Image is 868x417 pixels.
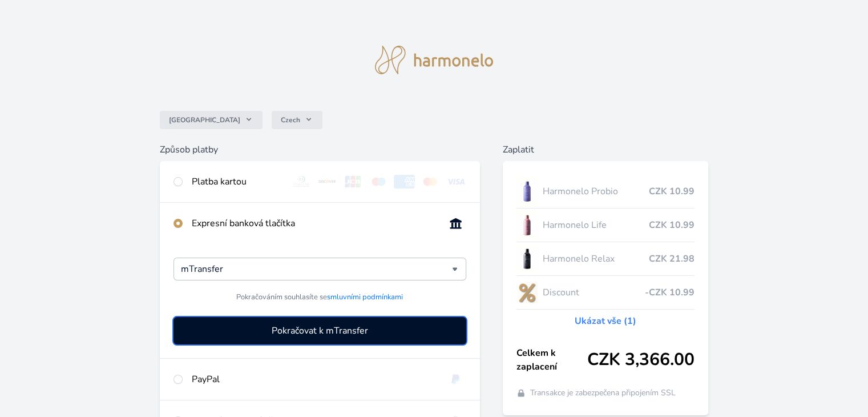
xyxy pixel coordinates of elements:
span: CZK 10.99 [649,185,695,198]
img: discover.svg [317,175,338,189]
img: logo.svg [375,46,494,74]
img: CLEAN_PROBIO_se_stinem_x-lo.jpg [516,177,538,206]
input: Hledat... [181,262,451,276]
span: Pokračováním souhlasíte se [236,292,403,303]
img: discount-lo.png [516,278,538,307]
img: amex.svg [394,175,415,189]
span: Harmonelo Probio [542,185,648,198]
span: Pokračovat k mTransfer [272,324,368,338]
button: Pokračovat k mTransfer [173,317,466,344]
span: -CZK 10.99 [645,286,695,299]
span: CZK 21.98 [649,252,695,266]
span: [GEOGRAPHIC_DATA] [169,115,240,125]
div: Expresní banková tlačítka [192,216,435,230]
div: PayPal [192,372,435,386]
a: smluvními podmínkami [327,292,403,302]
img: maestro.svg [368,175,389,189]
div: Platba kartou [192,175,282,189]
a: Ukázat vše (1) [575,314,636,328]
img: visa.svg [445,175,466,189]
img: diners.svg [291,175,312,189]
button: [GEOGRAPHIC_DATA] [160,111,263,129]
span: Discount [542,286,644,299]
img: onlineBanking_CZ.svg [445,216,466,230]
img: jcb.svg [342,175,364,189]
button: Czech [272,111,322,129]
span: Harmonelo Relax [542,252,648,266]
h6: Způsob platby [160,143,479,157]
div: mTransfer [173,258,466,280]
span: Celkem k zaplacení [516,346,587,374]
img: mc.svg [419,175,441,189]
span: Czech [281,115,300,125]
img: paypal.svg [445,372,466,386]
span: CZK 10.99 [649,218,695,232]
span: Harmonelo Life [542,218,648,232]
img: CLEAN_LIFE_se_stinem_x-lo.jpg [516,211,538,239]
span: CZK 3,366.00 [587,350,695,370]
span: Transakce je zabezpečena připojením SSL [530,387,676,399]
h6: Zaplatit [503,143,708,157]
img: CLEAN_RELAX_se_stinem_x-lo.jpg [516,244,538,273]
